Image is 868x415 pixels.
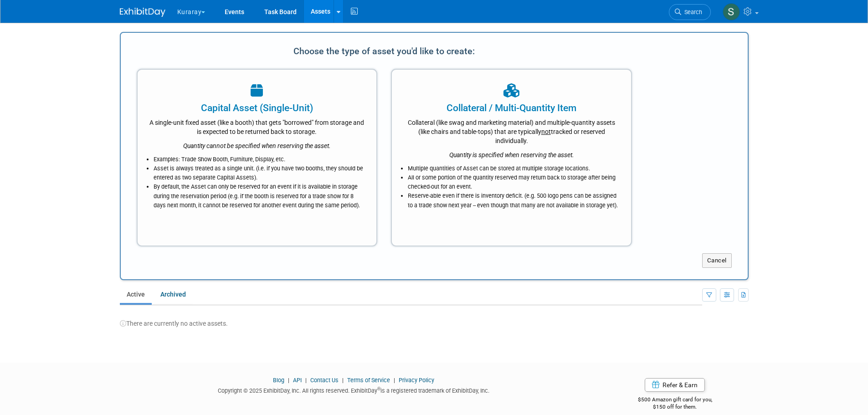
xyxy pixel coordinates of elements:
span: | [286,377,292,384]
li: Asset is always treated as a single unit. (i.e. if you have two booths, they should be entered as... [154,164,365,182]
span: not [541,128,551,135]
span: | [303,377,309,384]
a: Privacy Policy [399,377,434,384]
a: API [293,377,302,384]
div: Choose the type of asset you'd like to create: [137,42,632,60]
li: Multiple quantities of Asset can be stored at multiple storage locations. [408,164,620,173]
a: Search [669,4,711,20]
i: Quantity cannot be specified when reserving the asset. [183,142,331,149]
div: Capital Asset (Single-Unit) [149,101,365,115]
a: Active [120,286,152,303]
div: $500 Amazon gift card for you, [601,390,749,411]
div: $150 off for them. [601,403,749,411]
img: Samantha Meyers [723,3,740,20]
div: Collateral / Multi-Quantity Item [403,101,620,115]
i: Quantity is specified when reserving the asset. [449,151,574,159]
li: All or some portion of the quantity reserved may return back to storage after being checked-out f... [408,173,620,191]
a: Archived [154,286,193,303]
div: There are currently no active assets. [120,310,749,328]
a: Terms of Service [347,377,390,384]
li: Reserve-able even if there is inventory deficit. (e.g. 500 logo pens can be assigned to a trade s... [408,191,620,210]
sup: ® [377,386,380,391]
div: A single-unit fixed asset (like a booth) that gets "borrowed" from storage and is expected to be ... [149,115,365,136]
div: Collateral (like swag and marketing material) and multiple-quantity assets (like chairs and table... [403,115,620,145]
button: Cancel [702,253,732,268]
a: Refer & Earn [645,378,705,392]
a: Blog [273,377,284,384]
li: By default, the Asset can only be reserved for an event if it is available in storage during the ... [154,182,365,210]
span: | [340,377,346,384]
a: Contact Us [310,377,339,384]
li: Examples: Trade Show Booth, Furniture, Display, etc. [154,155,365,164]
img: ExhibitDay [120,8,165,17]
div: Copyright © 2025 ExhibitDay, Inc. All rights reserved. ExhibitDay is a registered trademark of Ex... [120,384,588,395]
span: | [391,377,397,384]
span: Search [681,9,702,15]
